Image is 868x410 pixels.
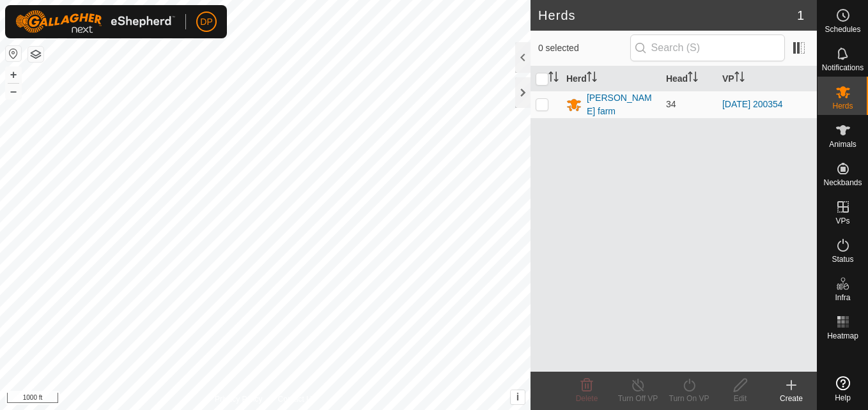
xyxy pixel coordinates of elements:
img: Gallagher Logo [15,10,175,33]
span: Animals [829,140,856,148]
span: 0 selected [538,42,630,55]
a: [DATE] 200354 [722,99,783,109]
input: Search (S) [630,34,785,61]
button: + [6,67,21,82]
button: Reset Map [6,46,21,61]
span: Help [835,394,851,402]
button: Map Layers [28,47,43,62]
span: Heatmap [827,332,858,340]
span: Neckbands [823,179,862,186]
div: Create [766,393,817,404]
th: VP [717,66,817,91]
span: DP [200,15,212,29]
a: Contact Us [278,393,316,405]
span: Schedules [825,26,860,33]
span: Notifications [822,64,864,72]
div: [PERSON_NAME] farm [587,91,656,118]
th: Head [661,66,717,91]
span: Herds [832,102,853,110]
div: Turn On VP [663,393,715,404]
p-sorticon: Activate to sort [688,73,698,84]
div: Edit [715,393,766,404]
th: Herd [561,66,661,91]
span: Status [832,255,853,263]
span: Infra [835,294,850,301]
div: Turn Off VP [612,393,663,404]
h2: Herds [538,8,797,23]
button: – [6,84,21,99]
span: 1 [797,6,804,25]
button: i [511,390,525,404]
span: i [516,391,519,402]
span: Delete [576,394,598,403]
a: Help [818,371,868,407]
p-sorticon: Activate to sort [548,73,559,84]
span: 34 [666,99,676,109]
p-sorticon: Activate to sort [587,73,597,84]
a: Privacy Policy [215,393,263,405]
span: VPs [835,217,849,225]
p-sorticon: Activate to sort [734,73,745,84]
